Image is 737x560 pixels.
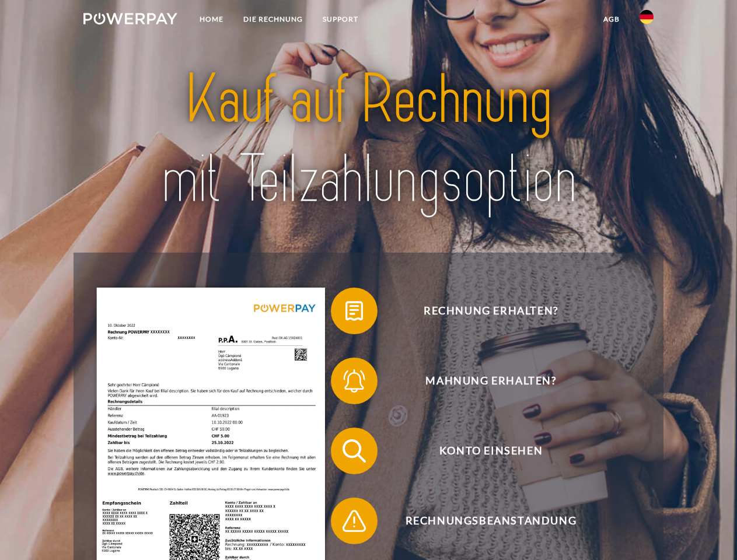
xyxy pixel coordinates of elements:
img: title-powerpay_de.svg [111,56,626,223]
button: Rechnungsbeanstandung [331,498,634,544]
img: qb_search.svg [340,436,369,466]
span: Rechnungsbeanstandung [348,498,634,544]
a: agb [593,9,630,30]
a: DIE RECHNUNG [233,9,313,30]
button: Konto einsehen [331,428,634,474]
span: Rechnung erhalten? [348,288,634,334]
img: qb_bell.svg [340,366,369,395]
button: Rechnung erhalten? [331,288,634,334]
img: qb_warning.svg [340,506,369,535]
a: SUPPORT [313,9,368,30]
img: logo-powerpay-white.svg [83,13,177,24]
span: Konto einsehen [348,428,634,474]
img: de [640,10,654,24]
a: Home [190,9,233,30]
button: Mahnung erhalten? [331,358,634,404]
img: qb_bill.svg [340,296,369,325]
span: Mahnung erhalten? [348,358,634,404]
